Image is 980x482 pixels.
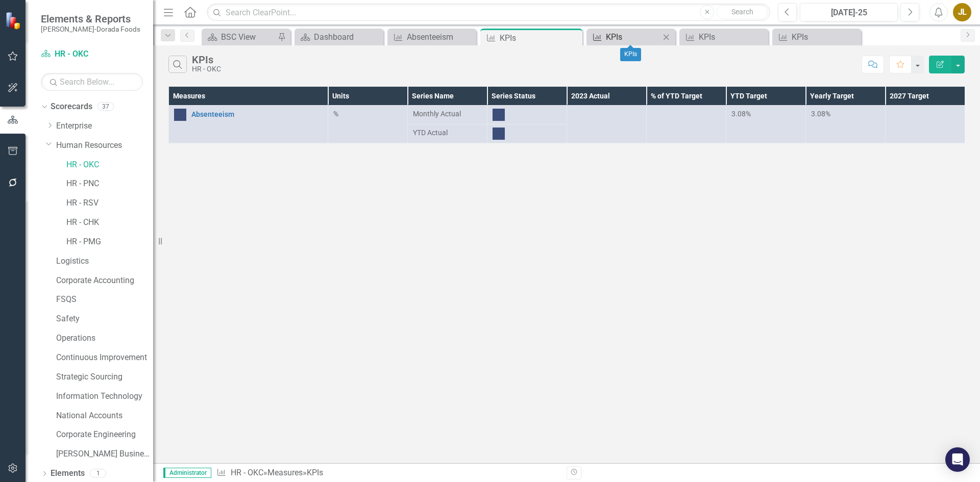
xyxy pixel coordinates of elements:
div: BSC View [221,31,275,43]
a: HR - OKC [66,159,153,171]
a: Strategic Sourcing [56,371,153,383]
span: Monthly Actual [413,109,482,119]
div: 1 [90,469,106,478]
a: Operations [56,333,153,344]
span: 3.08% [811,110,830,118]
img: No Information [174,109,186,121]
input: Search Below... [41,73,143,91]
button: JL [953,3,971,21]
a: Human Resources [56,140,153,151]
div: KPIs [620,48,641,61]
div: KPIs [192,54,221,65]
a: Safety [56,313,153,325]
a: HR - RSV [66,197,153,209]
a: KPIs [775,31,859,43]
a: Elements [51,468,85,479]
div: KPIs [699,31,766,43]
div: KPIs [792,31,859,43]
div: KPIs [500,32,580,44]
a: National Accounts [56,410,153,422]
div: HR - OKC [192,65,221,73]
a: HR - PNC [66,178,153,190]
img: No Information [493,109,505,121]
a: Information Technology [56,391,153,402]
a: KPIs [682,31,766,43]
a: Corporate Accounting [56,275,153,287]
a: HR - OKC [231,468,263,477]
div: 37 [97,103,114,111]
span: 3.08% [731,110,751,118]
button: [DATE]-25 [800,3,898,21]
div: » » [216,467,559,479]
small: [PERSON_NAME]-Dorada Foods [41,25,140,33]
img: No Information [493,128,505,140]
span: YTD Actual [413,128,482,138]
img: ClearPoint Strategy [5,12,23,30]
a: Enterprise [56,120,153,132]
a: [PERSON_NAME] Business Unit [56,448,153,460]
div: Absenteeism [407,31,474,43]
td: Double-Click to Edit Right Click for Context Menu [169,106,328,143]
div: Dashboard [314,31,381,43]
a: Measures [267,468,303,477]
a: BSC View [204,31,275,43]
div: [DATE]-25 [803,7,894,19]
button: Search [717,5,768,19]
a: Dashboard [297,31,381,43]
div: Open Intercom Messenger [945,447,970,472]
a: Absenteeism [191,111,323,118]
span: Search [731,8,753,16]
span: Elements & Reports [41,13,140,25]
a: Scorecards [51,101,92,113]
span: % [333,110,338,118]
a: Corporate Engineering [56,429,153,441]
a: HR - OKC [41,48,143,60]
a: Logistics [56,256,153,267]
td: Double-Click to Edit [328,106,408,143]
a: HR - CHK [66,217,153,229]
a: HR - PMG [66,236,153,248]
input: Search ClearPoint... [207,4,770,21]
div: KPIs [307,468,323,477]
span: Administrator [163,468,211,478]
a: FSQS [56,294,153,306]
a: KPIs [589,31,660,43]
a: Continuous Improvement [56,352,153,364]
div: KPIs [606,31,660,43]
a: Absenteeism [390,31,474,43]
